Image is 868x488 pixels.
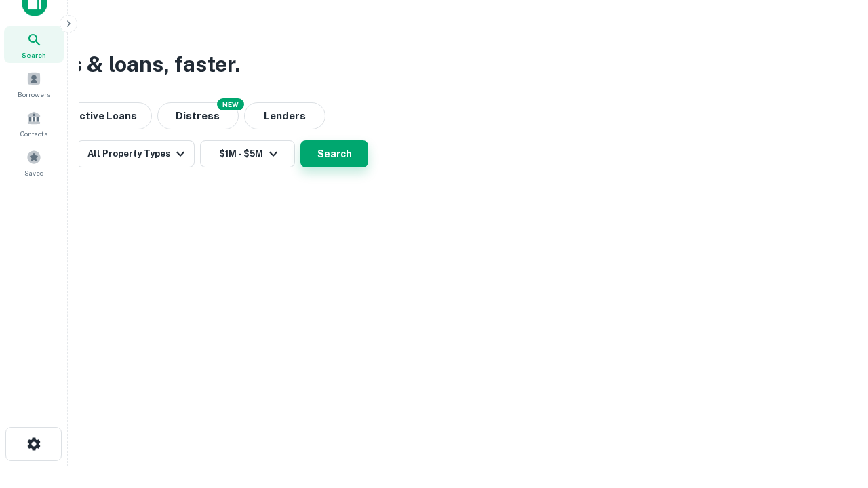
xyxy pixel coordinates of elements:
[24,167,44,178] span: Saved
[22,49,46,60] span: Search
[300,140,368,167] button: Search
[57,102,152,129] button: Active Loans
[244,102,325,129] button: Lenders
[200,140,295,167] button: $1M - $5M
[4,66,64,102] a: Borrowers
[4,105,64,142] a: Contacts
[77,140,195,167] button: All Property Types
[800,380,868,445] iframe: Chat Widget
[217,98,244,110] div: NEW
[20,128,47,139] span: Contacts
[4,26,64,63] a: Search
[157,102,239,129] button: Search distressed loans with lien and other non-mortgage details.
[4,144,64,181] a: Saved
[18,89,50,100] span: Borrowers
